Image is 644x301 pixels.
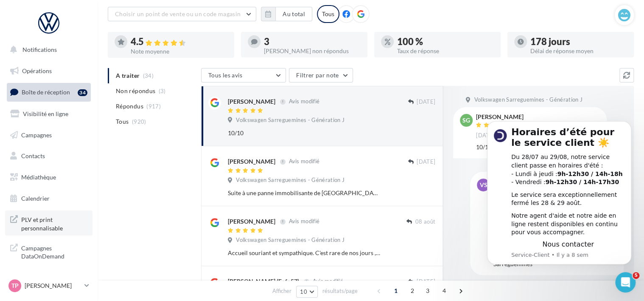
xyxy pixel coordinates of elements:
[228,189,380,197] div: Suite à une panne immobilisante de [GEOGRAPHIC_DATA] au mois d'août dans le secteur de [GEOGRAPHI...
[25,281,81,290] p: [PERSON_NAME]
[417,98,435,106] span: [DATE]
[272,287,291,295] span: Afficher
[397,37,494,46] div: 100 %
[389,284,403,298] span: 1
[131,48,227,54] div: Note moyenne
[132,118,146,125] span: (920)
[300,288,307,295] span: 10
[417,158,435,166] span: [DATE]
[236,236,344,244] span: Volkswagen Sarreguemines - Génération J
[21,131,52,138] span: Campagnes
[5,83,92,101] a: Boîte de réception34
[108,7,256,21] button: Choisir un point de vente ou un code magasin
[21,152,45,159] span: Contacts
[5,147,92,165] a: Contacts
[228,249,380,257] div: Accueil souriant et sympathique. C'est rare de nos jours , on vera pour la suite comme encore jam...
[23,110,68,117] span: Visibilité en ligne
[228,129,380,137] div: 10/10
[5,126,92,144] a: Campagnes
[21,195,50,202] span: Calendrier
[115,10,241,17] span: Choisir un point de vente ou un code magasin
[22,67,52,74] span: Opérations
[116,87,155,95] span: Non répondus
[288,218,319,225] span: Avis modifié
[261,7,312,21] button: Au total
[462,116,470,125] span: SG
[530,37,627,46] div: 178 jours
[474,96,582,104] span: Volkswagen Sarreguemines - Génération J
[21,242,87,261] span: Campagnes DataOnDemand
[633,272,639,279] span: 5
[201,68,286,82] button: Tous les avis
[116,117,129,126] span: Tous
[421,284,434,298] span: 3
[275,7,312,21] button: Au total
[5,41,89,59] button: Notifications
[21,214,87,232] span: PLV et print personnalisable
[474,111,644,297] iframe: Intercom notifications message
[322,287,358,295] span: résultats/page
[437,284,451,298] span: 4
[7,278,91,294] a: TP [PERSON_NAME]
[159,88,166,94] span: (3)
[5,190,92,207] a: Calendrier
[22,88,70,96] span: Boîte de réception
[11,281,19,290] span: TP
[21,173,56,181] span: Médiathèque
[228,97,275,106] div: [PERSON_NAME]
[5,239,92,264] a: Campagnes DataOnDemand
[289,68,353,82] button: Filtrer par note
[228,157,275,166] div: [PERSON_NAME]
[288,158,319,165] span: Avis modifié
[78,89,87,96] div: 34
[228,277,299,286] div: [PERSON_NAME] (Fofo57)
[615,272,636,292] iframe: Intercom live chat
[264,48,361,54] div: [PERSON_NAME] non répondus
[264,37,361,46] div: 3
[228,217,275,226] div: [PERSON_NAME]
[317,5,339,23] div: Tous
[530,48,627,54] div: Délai de réponse moyen
[5,168,92,186] a: Médiathèque
[146,103,161,110] span: (917)
[22,46,57,53] span: Notifications
[312,278,343,285] span: Avis modifié
[288,98,319,105] span: Avis modifié
[5,62,92,80] a: Opérations
[236,116,344,124] span: Volkswagen Sarreguemines - Génération J
[116,102,143,111] span: Répondus
[131,37,227,47] div: 4.5
[208,71,243,79] span: Tous les avis
[415,218,435,226] span: 08 août
[296,286,318,298] button: 10
[406,284,419,298] span: 2
[5,105,92,123] a: Visibilité en ligne
[417,278,435,286] span: [DATE]
[397,48,494,54] div: Taux de réponse
[5,210,92,236] a: PLV et print personnalisable
[236,176,344,184] span: Volkswagen Sarreguemines - Génération J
